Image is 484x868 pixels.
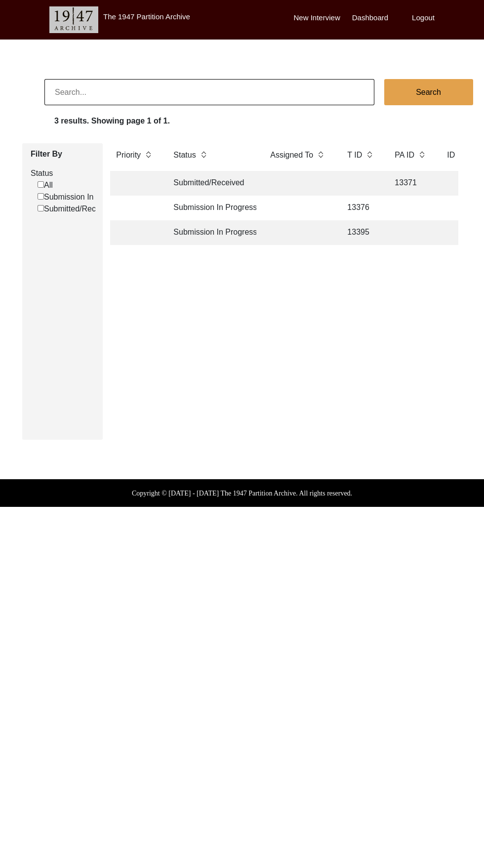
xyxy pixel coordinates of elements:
label: New Interview [294,12,340,24]
label: 3 results. Showing page 1 of 1. [54,115,170,127]
label: ID [447,149,455,161]
label: Priority [116,149,141,161]
button: Search [384,79,473,105]
td: Submission In Progress [167,220,256,245]
input: All [38,181,44,188]
td: 13395 [341,220,381,245]
label: Filter By [31,148,95,160]
td: Submitted/Received [167,171,256,196]
td: 13376 [341,196,381,220]
input: Search... [44,79,374,105]
label: Copyright © [DATE] - [DATE] The 1947 Partition Archive. All rights reserved. [132,488,352,498]
label: The 1947 Partition Archive [103,12,190,21]
label: T ID [347,149,362,161]
img: sort-button.png [145,149,152,160]
label: Logout [412,12,435,24]
td: 13371 [389,171,433,196]
img: sort-button.png [317,149,324,160]
input: Submission In Progress [38,193,44,200]
label: Dashboard [352,12,388,24]
label: PA ID [395,149,414,161]
img: sort-button.png [366,149,373,160]
label: Submission In Progress [38,191,127,203]
label: Submitted/Received [38,203,115,215]
img: sort-button.png [418,149,425,160]
img: header-logo.png [49,6,98,33]
label: Assigned To [270,149,313,161]
label: All [38,179,53,191]
label: Status [173,149,196,161]
img: sort-button.png [200,149,207,160]
input: Submitted/Received [38,205,44,211]
label: Status [31,167,95,179]
td: Submission In Progress [167,196,256,220]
